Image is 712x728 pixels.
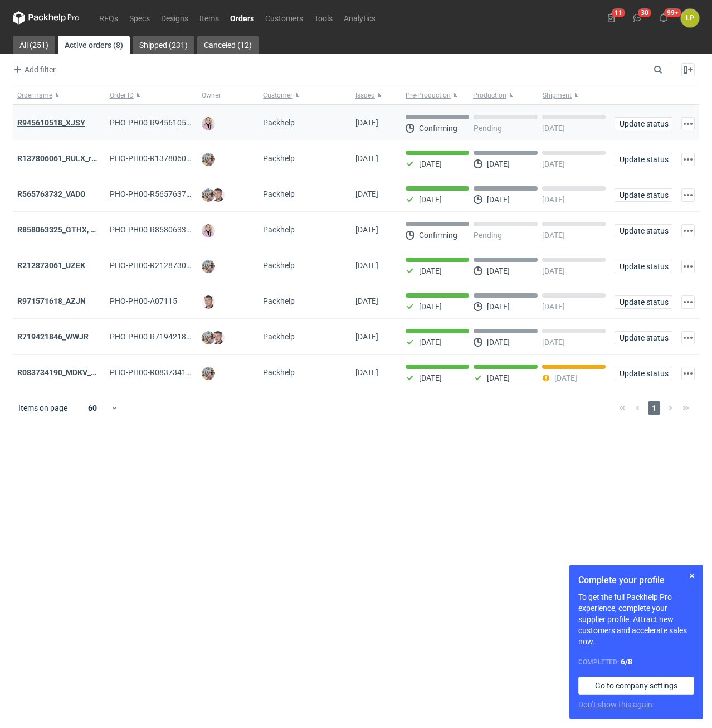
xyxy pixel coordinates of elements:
[259,86,351,104] button: Customer
[202,295,215,309] img: Maciej Sikora
[355,368,378,377] span: 12/08/2025
[263,368,295,377] span: Packhelp
[474,124,502,133] p: Pending
[94,11,124,25] a: RFQs
[110,225,383,234] span: PHO-PH00-R858063325_GTHX,-NNPL,-JAAG,-JGXY,-QTVD,-WZHN,-ITNR,-EUMI
[681,117,695,130] button: Actions
[13,36,55,54] a: All (251)
[202,117,215,130] img: Klaudia Wiśniewska
[542,231,565,240] p: [DATE]
[681,9,699,27] div: Łukasz Postawa
[681,188,695,202] button: Actions
[487,266,510,275] p: [DATE]
[11,63,56,76] span: Add filter
[355,154,378,163] span: 29/08/2025
[18,402,67,414] span: Items on page
[17,190,86,198] a: R565763732_VADO
[615,117,672,130] button: Update status
[110,118,217,127] span: PHO-PH00-R945610518_XJSY
[263,332,295,341] span: Packhelp
[419,124,457,133] p: Confirming
[263,225,295,234] span: Packhelp
[487,302,510,311] p: [DATE]
[17,225,249,234] a: R858063325_GTHX, NNPL, JAAG, JGXY, QTVD, WZHN, ITNR, EUMI
[554,373,577,382] p: [DATE]
[615,153,672,166] button: Update status
[124,11,155,25] a: Specs
[75,400,111,416] div: 60
[648,401,660,415] span: 1
[263,154,295,163] span: Packhelp
[578,574,694,587] h1: Complete your profile
[110,261,217,270] span: PHO-PH00-R212873061_UZEK
[263,190,295,198] span: Packhelp
[615,260,672,273] button: Update status
[202,188,215,202] img: Michał Palasek
[17,297,86,305] strong: R971571618_AZJN
[13,86,105,104] button: Order name
[211,188,225,202] img: Maciej Sikora
[263,91,292,100] span: Customer
[211,331,225,344] img: Maciej Sikora
[17,91,52,100] span: Order name
[685,569,699,583] button: Skip for now
[17,368,113,377] a: R083734190_MDKV_MVXD
[621,657,632,666] strong: 6 / 8
[578,656,694,668] div: Completed:
[17,261,85,270] strong: R212873061_UZEK
[197,36,259,54] a: Canceled (12)
[628,9,646,27] button: 30
[194,11,225,25] a: Items
[355,297,378,305] span: 18/08/2025
[620,370,667,377] span: Update status
[17,118,85,127] a: R945610518_XJSY
[202,91,221,100] span: Owner
[263,118,295,127] span: Packhelp
[487,373,510,382] p: [DATE]
[681,9,699,27] button: ŁP
[419,302,442,311] p: [DATE]
[202,260,215,273] img: Michał Palasek
[542,338,565,347] p: [DATE]
[542,124,565,133] p: [DATE]
[487,195,510,204] p: [DATE]
[355,190,378,198] span: 29/08/2025
[474,231,502,240] p: Pending
[355,118,378,127] span: 02/09/2025
[406,91,451,100] span: Pre-Production
[473,91,506,100] span: Production
[620,156,667,163] span: Update status
[110,154,253,163] span: PHO-PH00-R137806061_RULX_REPRINT
[401,86,471,104] button: Pre-Production
[681,153,695,166] button: Actions
[133,36,194,54] a: Shipped (231)
[202,367,215,380] img: Michał Palasek
[419,159,442,168] p: [DATE]
[655,9,672,27] button: 99+
[110,297,177,305] span: PHO-PH00-A07115
[620,334,667,342] span: Update status
[17,332,89,341] strong: R719421846_WWJR
[681,367,695,380] button: Actions
[225,11,260,25] a: Orders
[681,224,695,237] button: Actions
[620,191,667,199] span: Update status
[419,338,442,347] p: [DATE]
[651,63,687,76] input: Search
[620,227,667,235] span: Update status
[11,63,56,76] button: Add filter
[17,154,113,163] a: R137806061_RULX_reprint
[620,263,667,270] span: Update status
[615,295,672,309] button: Update status
[542,159,565,168] p: [DATE]
[110,332,221,341] span: PHO-PH00-R719421846_WWJR
[542,195,565,204] p: [DATE]
[13,11,80,25] svg: Packhelp Pro
[681,331,695,344] button: Actions
[487,338,510,347] p: [DATE]
[620,120,667,128] span: Update status
[540,86,610,104] button: Shipment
